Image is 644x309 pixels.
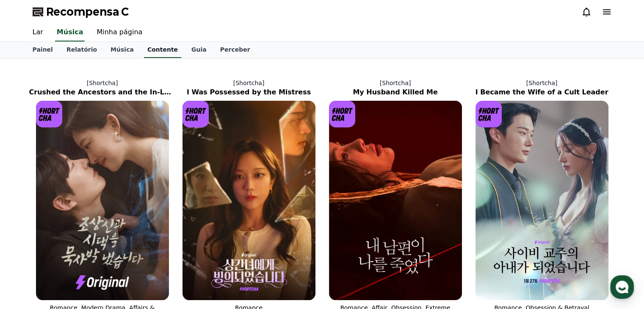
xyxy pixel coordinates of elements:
h2: I Became the Wife of a Cult Leader [469,87,615,97]
font: Relatório [66,46,97,53]
a: Messages [56,239,109,260]
span: Settings [125,251,146,258]
font: Música [57,28,83,36]
a: Música [55,24,85,41]
img: My Husband Killed Me [329,101,462,300]
img: [object Object] Logo [36,101,63,127]
font: Lar [33,28,43,36]
img: Crushed the Ancestors and the In-Laws [36,101,169,300]
span: Messages [70,252,95,259]
a: Perceber [213,42,257,58]
a: Settings [109,239,163,260]
h2: My Husband Killed Me [322,87,469,97]
font: Contente [147,46,178,53]
a: Painel [26,42,60,58]
a: Minha página [90,24,149,41]
font: Recompensa C [46,6,129,18]
h2: Crushed the Ancestors and the In-Laws [29,87,176,97]
a: Contente [144,42,181,58]
img: [object Object] Logo [475,101,502,127]
font: Painel [33,46,53,53]
font: Minha página [97,28,142,36]
a: Recompensa C [33,5,129,19]
img: [object Object] Logo [182,101,209,127]
a: Relatório [60,42,104,58]
p: [Shortcha] [322,79,469,87]
img: I Became the Wife of a Cult Leader [475,101,608,300]
font: Perceber [220,46,250,53]
font: Guia [191,46,207,53]
a: Home [3,239,56,260]
a: Guia [185,42,213,58]
img: I Was Possessed by the Mistress [182,101,315,300]
img: [object Object] Logo [329,101,356,127]
p: [Shortcha] [469,79,615,87]
a: Música [104,42,141,58]
h2: I Was Possessed by the Mistress [176,87,322,97]
a: Lar [26,24,50,41]
font: Música [111,46,134,53]
span: Home [22,251,36,258]
p: [Shortcha] [176,79,322,87]
p: [Shortcha] [29,79,176,87]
